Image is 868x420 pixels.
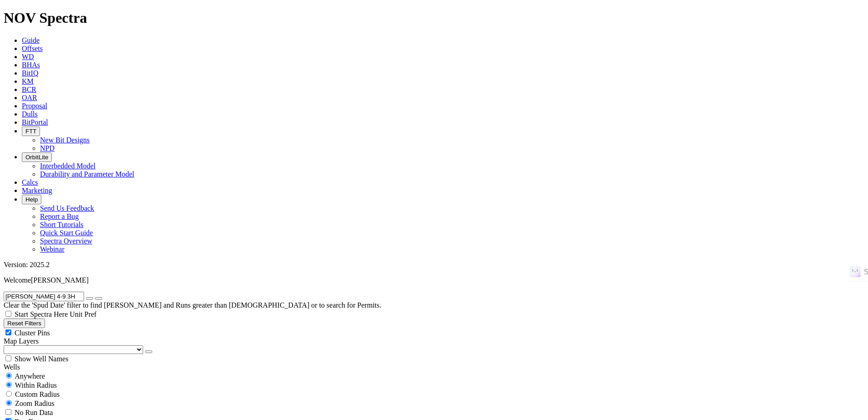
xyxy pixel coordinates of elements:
[15,372,45,380] span: Anywhere
[4,292,84,301] input: Search
[22,187,52,194] a: Marketing
[22,102,47,110] a: Proposal
[4,261,864,269] div: Version: 2025.2
[22,178,38,186] a: Calcs
[4,276,864,284] p: Welcome
[4,363,864,371] div: Wells
[40,204,94,212] a: Send Us Feedback
[22,45,43,52] a: Offsets
[25,154,48,161] span: OrbitLite
[15,400,55,407] span: Zoom Radius
[15,381,57,389] span: Within Radius
[40,162,95,170] a: Interbedded Model
[22,94,37,101] a: OAR
[40,170,135,178] a: Durability and Parameter Model
[22,53,34,61] a: WD
[40,237,92,245] a: Spectra Overview
[4,301,381,309] span: Clear the 'Spud Date' filter to find [PERSON_NAME] and Runs greater than [DEMOGRAPHIC_DATA] or to...
[22,118,48,126] a: BitPortal
[40,221,84,228] a: Short Tutorials
[40,213,79,220] a: Report a Bug
[22,127,40,136] button: FTT
[15,409,53,416] span: No Run Data
[22,77,34,85] a: KM
[22,36,40,44] a: Guide
[22,61,40,69] a: BHAs
[70,310,96,318] span: Unit Pref
[31,276,89,284] span: [PERSON_NAME]
[5,311,11,317] input: Start Spectra Here
[40,245,65,253] a: Webinar
[4,319,45,328] button: Reset Filters
[40,144,55,152] a: NPD
[4,337,39,345] span: Map Layers
[22,69,38,77] a: BitIQ
[40,229,93,237] a: Quick Start Guide
[15,310,68,318] span: Start Spectra Here
[4,10,864,26] h1: NOV Spectra
[25,196,38,203] span: Help
[22,195,41,204] button: Help
[22,86,36,93] a: BCR
[25,128,36,135] span: FTT
[15,355,68,363] span: Show Well Names
[22,152,52,162] button: OrbitLite
[15,390,60,398] span: Custom Radius
[40,136,90,144] a: New Bit Designs
[22,110,38,118] a: Dulls
[15,329,50,337] span: Cluster Pins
